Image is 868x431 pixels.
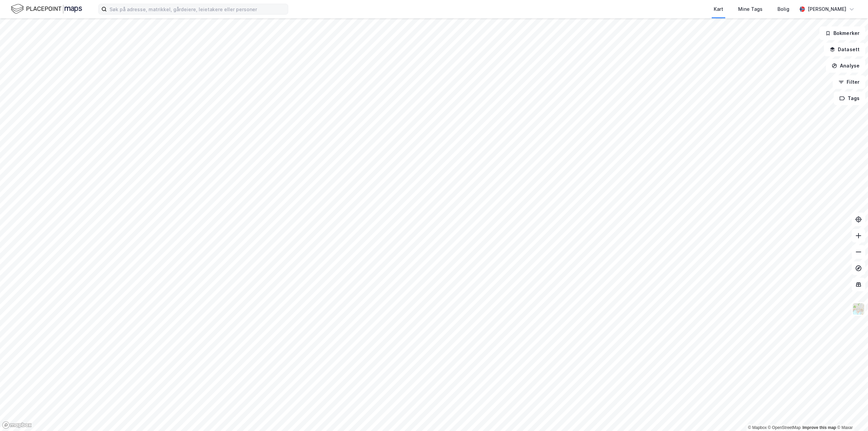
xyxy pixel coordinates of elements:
div: [PERSON_NAME] [808,5,846,13]
input: Søk på adresse, matrikkel, gårdeiere, leietakere eller personer [107,4,288,14]
button: Datasett [824,43,865,56]
div: Kontrollprogram for chat [834,398,868,431]
button: Tags [834,92,865,105]
button: Bokmerker [820,26,865,40]
img: logo.f888ab2527a4732fd821a326f86c7f29.svg [11,3,82,15]
img: Z [852,302,865,315]
iframe: Chat Widget [834,398,868,431]
a: OpenStreetMap [768,425,801,430]
button: Filter [833,75,865,89]
a: Mapbox homepage [2,421,32,429]
div: Bolig [777,5,789,13]
a: Mapbox [748,425,767,430]
a: Improve this map [803,425,836,430]
button: Analyse [826,59,865,73]
div: Mine Tags [738,5,763,13]
div: Kart [714,5,723,13]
